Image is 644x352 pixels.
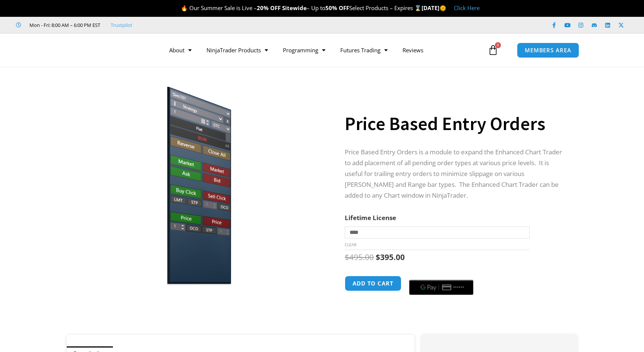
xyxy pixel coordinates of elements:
[111,21,132,30] a: Trustpilot
[181,4,422,12] span: 🔥 Our Summer Sale is Live – – Up to Select Products – Expires ⌛
[345,213,396,222] label: Lifetime License
[55,37,135,64] img: LogoAI | Affordable Indicators – NinjaTrader
[325,4,349,12] strong: 50% OFF
[162,41,199,59] a: About
[453,285,464,290] text: ••••••
[376,252,380,262] span: $
[345,147,562,201] p: Price Based Entry Orders is a module to expand the Enhanced Chart Trader to add placement of all ...
[495,42,501,48] span: 0
[395,41,431,59] a: Reviews
[345,276,401,291] button: Add to cart
[376,252,405,262] bdi: 395.00
[517,43,579,58] a: MEMBERS AREA
[345,252,349,262] span: $
[454,4,480,12] a: Click Here
[275,41,333,59] a: Programming
[409,280,473,295] button: Buy with GPay
[525,47,571,53] span: MEMBERS AREA
[439,4,446,12] span: 🌞
[345,252,374,262] bdi: 495.00
[257,4,281,12] strong: 20% OFF
[422,4,446,12] strong: [DATE]
[345,242,356,247] a: Clear options
[333,41,395,59] a: Futures Trading
[28,21,100,30] span: Mon - Fri: 8:00 AM – 6:00 PM EST
[199,41,275,59] a: NinjaTrader Products
[78,80,317,286] img: Price based
[162,41,486,59] nav: Menu
[408,275,475,275] iframe: Secure payment input frame
[477,39,509,61] a: 0
[345,111,562,137] h1: Price Based Entry Orders
[282,4,307,12] strong: Sitewide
